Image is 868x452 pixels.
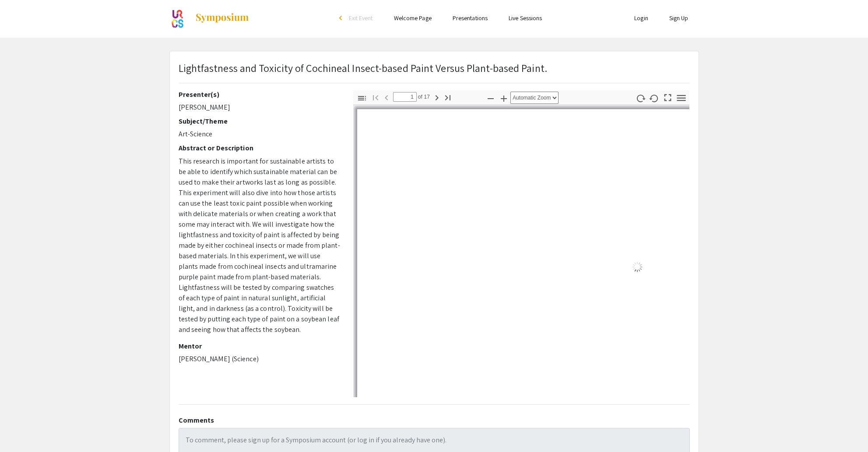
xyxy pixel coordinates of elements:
button: Tools [674,92,689,104]
h2: Comments [179,416,690,424]
img: Symposium by ForagerOne [195,13,250,23]
img: BSU Mid-Year Symposium 2023 [169,7,186,29]
input: Page [393,92,417,102]
span: This research is important for sustainable artists to be able to identify which sustainable mater... [179,157,340,334]
a: Login [634,14,648,22]
button: Next Page [429,91,444,103]
button: Rotate Counterclockwise [647,92,661,104]
h2: Abstract or Description [179,144,340,152]
button: Toggle Sidebar [355,92,369,104]
span: Exit Event [349,14,373,22]
button: Go to Last Page [440,91,455,103]
iframe: Chat [7,413,37,445]
h2: Subject/Theme [179,117,340,125]
button: Go to First Page [368,91,383,103]
button: Zoom Out [483,92,498,104]
p: Art-Science [179,129,340,139]
p: [PERSON_NAME] [179,102,340,113]
span: of 17 [417,92,430,102]
div: arrow_back_ios [339,15,344,21]
a: Live Sessions [509,14,542,22]
a: Welcome Page [394,14,432,22]
p: [PERSON_NAME] (Science) [179,354,340,364]
h2: Mentor [179,342,340,350]
a: BSU Mid-Year Symposium 2023 [169,7,250,29]
button: Rotate Clockwise [633,92,648,104]
select: Zoom [510,92,559,104]
button: Zoom In [496,92,511,104]
span: Lightfastness and Toxicity of Cochineal Insect-based Paint Versus Plant-based Paint. [179,61,547,75]
button: Switch to Presentation Mode [660,90,675,103]
h2: Presenter(s) [179,90,340,99]
a: Sign Up [669,14,689,22]
a: Presentations [453,14,488,22]
button: Previous Page [379,91,394,103]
